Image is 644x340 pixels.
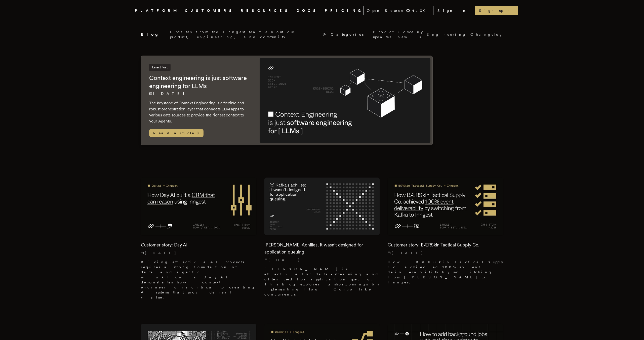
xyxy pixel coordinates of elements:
p: How BÆRSkin Tactical Supply Co. achieved 100% event deliverability by switching from [PERSON_NAME... [388,260,503,285]
a: Company news [398,29,423,39]
p: [PERSON_NAME] is effective for data-streaming and often used for application queuing. This blog e... [264,267,380,297]
img: Featured image for Customer story: Day AI blog post [141,178,256,235]
h2: Customer story: BÆRSkin Tactical Supply Co. [388,241,503,248]
a: CUSTOMERS [185,8,235,14]
p: [DATE] [388,250,503,256]
h2: Context engineering is just software engineering for LLMs [149,74,250,90]
p: Updates from the Inngest team about our product, engineering, and community. [170,29,319,39]
p: [DATE] [141,250,256,256]
img: Featured image for Customer story: BÆRSkin Tactical Supply Co. blog post [388,178,503,235]
img: Featured image for Kafka's Achilles, it wasn't designed for application queuing blog post [264,178,380,235]
img: Featured image for Context engineering is just software engineering for LLMs blog post [260,58,430,143]
span: Categories: [331,32,369,37]
a: Featured image for Customer story: BÆRSkin Tactical Supply Co. blog postCustomer story: BÆRSkin T... [388,178,503,288]
a: Changelog [470,32,503,37]
a: DOCS [297,8,319,14]
p: The keystone of Context Engineering is a flexible and robust orchestration layer that connects LL... [149,100,250,124]
h2: Blog [141,31,166,37]
a: Latest PostContext engineering is just software engineering for LLMs[DATE] The keystone of Contex... [141,56,433,145]
h2: Customer story: Day AI [141,241,256,248]
span: Read article [149,129,204,137]
span: Open Source [367,8,404,13]
span: 4.3 K [412,8,428,13]
button: PLATFORM [135,8,179,14]
a: Product updates [373,29,394,39]
p: [DATE] [149,91,250,96]
p: Building effective AI products requires a strong foundation of data and agentic workflows. Day AI... [141,260,256,300]
span: → [505,8,514,13]
span: Latest Post [149,64,171,71]
a: Sign In [433,6,471,15]
a: Featured image for Customer story: Day AI blog postCustomer story: Day AI[DATE] Building effectiv... [141,178,256,304]
a: Engineering [427,32,466,37]
h2: [PERSON_NAME] Achilles, it wasn't designed for application queuing [264,241,380,256]
a: Featured image for Kafka's Achilles, it wasn't designed for application queuing blog post[PERSON_... [264,178,380,301]
a: PRICING [325,8,364,14]
a: Sign up [475,6,518,15]
button: RESOURCES [241,8,291,14]
p: [DATE] [264,258,380,263]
